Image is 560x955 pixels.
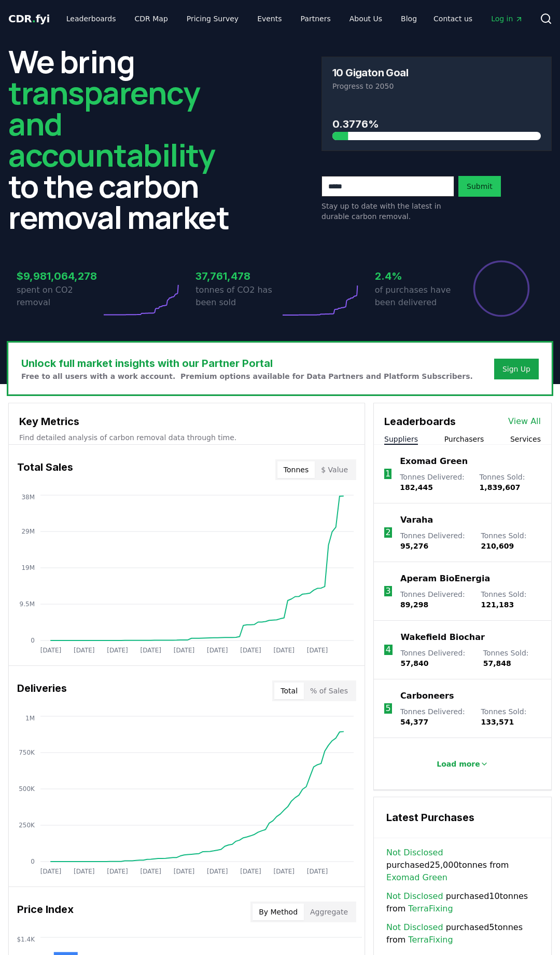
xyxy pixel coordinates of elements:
[107,868,128,875] tspan: [DATE]
[21,371,473,381] p: Free to all users with a work account. Premium options available for Data Partners and Platform S...
[483,659,511,667] span: 57,848
[40,647,62,654] tspan: [DATE]
[240,647,261,654] tspan: [DATE]
[510,434,541,444] button: Services
[491,13,523,24] span: Log in
[400,514,433,526] a: Varaha
[240,868,261,875] tspan: [DATE]
[253,904,304,920] button: By Method
[458,176,501,197] button: Submit
[425,9,481,28] a: Contact us
[21,494,35,501] tspan: 38M
[481,589,541,610] p: Tonnes Sold :
[21,564,35,571] tspan: 19M
[481,706,541,727] p: Tonnes Sold :
[8,11,50,26] a: CDR.fyi
[8,71,215,176] span: transparency and accountability
[207,647,228,654] tspan: [DATE]
[400,455,468,468] a: Exomad Green
[307,647,328,654] tspan: [DATE]
[401,631,485,644] a: Wakefield Biochar
[386,847,539,884] span: purchased 25,000 tonnes from
[502,364,530,374] a: Sign Up
[249,9,290,28] a: Events
[341,9,390,28] a: About Us
[408,934,453,946] a: TerraFixing
[25,715,35,722] tspan: 1M
[17,284,101,309] p: spent on CO2 removal
[140,647,161,654] tspan: [DATE]
[400,690,454,702] a: Carboneers
[393,9,425,28] a: Blog
[174,868,195,875] tspan: [DATE]
[480,472,541,493] p: Tonnes Sold :
[386,890,443,903] a: Not Disclosed
[375,284,459,309] p: of purchases have been delivered
[31,858,35,865] tspan: 0
[21,528,35,535] tspan: 29M
[274,683,304,699] button: Total
[19,749,35,756] tspan: 750K
[472,260,530,318] div: Percentage of sales delivered
[425,9,531,28] nav: Main
[428,754,497,774] button: Load more
[321,201,454,222] p: Stay up to date with the latest in durable carbon removal.
[32,12,36,25] span: .
[292,9,339,28] a: Partners
[17,936,35,943] tspan: $1.4K
[20,601,35,608] tspan: 9.5M
[385,702,390,715] p: 5
[332,67,408,78] h3: 10 Gigaton Goal
[481,542,514,550] span: 210,609
[386,890,539,915] span: purchased 10 tonnes from
[384,434,418,444] button: Suppliers
[480,483,521,492] span: 1,839,607
[307,868,328,875] tspan: [DATE]
[332,116,541,132] h3: 0.3776%
[408,903,453,915] a: TerraFixing
[400,718,428,726] span: 54,377
[40,868,62,875] tspan: [DATE]
[400,542,428,550] span: 95,276
[401,648,473,668] p: Tonnes Delivered :
[195,284,280,309] p: tonnes of CO2 has been sold
[385,468,390,480] p: 1
[400,706,470,727] p: Tonnes Delivered :
[19,785,35,793] tspan: 500K
[277,461,315,478] button: Tonnes
[483,9,531,28] a: Log in
[385,585,390,597] p: 3
[19,822,35,829] tspan: 250K
[400,601,428,609] span: 89,298
[19,414,354,429] h3: Key Metrics
[17,902,74,922] h3: Price Index
[178,9,247,28] a: Pricing Survey
[58,9,425,28] nav: Main
[401,659,429,667] span: 57,840
[400,589,470,610] p: Tonnes Delivered :
[21,356,473,371] h3: Unlock full market insights with our Partner Portal
[386,644,391,656] p: 4
[386,921,443,934] a: Not Disclosed
[508,415,541,428] a: View All
[386,810,539,825] h3: Latest Purchases
[375,268,459,284] h3: 2.4%
[437,759,480,769] p: Load more
[481,601,514,609] span: 121,183
[74,868,95,875] tspan: [DATE]
[483,648,541,668] p: Tonnes Sold :
[195,268,280,284] h3: 37,761,478
[107,647,128,654] tspan: [DATE]
[400,572,490,585] a: Aperam BioEnergia
[481,530,541,551] p: Tonnes Sold :
[8,12,50,25] span: CDR fyi
[400,530,470,551] p: Tonnes Delivered :
[386,847,443,859] a: Not Disclosed
[481,718,514,726] span: 133,571
[444,434,484,444] button: Purchasers
[385,526,390,539] p: 2
[140,868,161,875] tspan: [DATE]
